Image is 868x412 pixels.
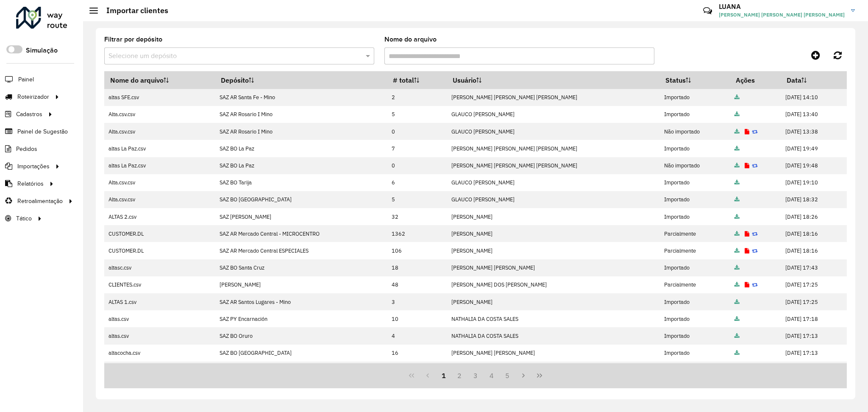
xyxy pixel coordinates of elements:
td: Importado [660,89,730,106]
td: SAZ AR Cordoba [215,362,387,379]
td: 5 [387,106,447,123]
h2: Importar clientes [98,6,168,15]
td: Importado [660,345,730,362]
td: [PERSON_NAME] [447,293,659,310]
td: Importado [660,140,730,157]
span: Painel de Sugestão [17,127,68,136]
th: Usuário [447,71,659,89]
td: SAZ AR Santa Fe - Mino [215,89,387,106]
td: SAZ PY Encarnación [215,310,387,327]
td: SAZ BO [GEOGRAPHIC_DATA] [215,345,387,362]
td: Alta.csv.csv [104,123,215,140]
td: [PERSON_NAME] [215,276,387,293]
td: [DATE] 19:10 [781,174,847,191]
td: SAZ AR Mercado Central ESPECIALES [215,242,387,259]
h3: LUANA [719,3,845,11]
td: Importado [660,327,730,344]
td: Não importado [660,157,730,174]
td: CUSTOMER.DL [104,242,215,259]
td: SAZ AR Rosario I Mino [215,123,387,140]
a: Reimportar [752,230,758,237]
span: Roteirizador [17,92,49,101]
button: 2 [451,367,467,384]
td: 0 [387,123,447,140]
a: Reimportar [752,247,758,254]
td: 18 [387,259,447,276]
td: NATHALIA DA COSTA SALES [447,362,659,379]
td: Importado [660,362,730,379]
td: [DATE] 18:16 [781,242,847,259]
a: Exibir log de erros [745,162,749,169]
td: 3 [387,293,447,310]
label: Filtrar por depósito [104,34,162,45]
a: Reimportar [752,162,758,169]
a: Exibir log de erros [745,281,749,288]
span: Painel [18,75,34,84]
td: SAZ BO [GEOGRAPHIC_DATA] [215,191,387,208]
td: SAZ [PERSON_NAME] [215,208,387,225]
td: [DATE] 18:16 [781,225,847,242]
td: [PERSON_NAME] [PERSON_NAME] [PERSON_NAME] [447,89,659,106]
td: Importado [660,293,730,310]
td: [DATE] 17:25 [781,293,847,310]
td: [PERSON_NAME] [447,225,659,242]
td: SAZ BO La Paz [215,140,387,157]
td: Importado [660,208,730,225]
span: Tático [16,214,32,223]
th: Depósito [215,71,387,89]
a: Arquivo completo [734,162,740,169]
td: SAZ AR Santos Lugares - Mino [215,293,387,310]
a: Arquivo completo [734,332,740,340]
td: GLAUCO [PERSON_NAME] [447,191,659,208]
td: 48 [387,276,447,293]
span: Cadastros [16,110,42,119]
td: [PERSON_NAME] [PERSON_NAME] [PERSON_NAME] [447,140,659,157]
button: Last Page [531,367,548,384]
span: Pedidos [16,145,37,153]
td: altas La Paz.csv [104,157,215,174]
td: SAZ BO Santa Cruz [215,259,387,276]
span: Retroalimentação [17,197,63,206]
td: 16 [387,345,447,362]
a: Exibir log de erros [745,230,749,237]
th: Ações [730,71,781,89]
td: [DATE] 19:48 [781,157,847,174]
td: SAZ BO Tarija [215,174,387,191]
span: Relatórios [17,179,44,188]
td: [DATE] 17:25 [781,276,847,293]
td: [DATE] 17:13 [781,345,847,362]
td: CLIENTES.csv [104,276,215,293]
td: 32 [387,208,447,225]
button: 1 [436,367,452,384]
td: 4 [387,362,447,379]
th: Status [660,71,730,89]
td: GLAUCO [PERSON_NAME] [447,106,659,123]
td: [DATE] 13:40 [781,106,847,123]
a: Arquivo completo [734,128,740,135]
td: 7 [387,140,447,157]
td: [DATE] 13:38 [781,123,847,140]
td: Parcialmente [660,225,730,242]
td: [DATE] 17:18 [781,310,847,327]
td: [PERSON_NAME] [PERSON_NAME] [PERSON_NAME] [447,157,659,174]
td: Alta.csv.csv [104,174,215,191]
td: altacocha.csv [104,345,215,362]
a: Arquivo completo [734,196,740,203]
a: Arquivo completo [734,230,740,237]
a: Reimportar [752,281,758,288]
a: Exibir log de erros [745,128,749,135]
td: [DATE] 17:02 [781,362,847,379]
td: [PERSON_NAME] [PERSON_NAME] [447,345,659,362]
td: [DATE] 18:26 [781,208,847,225]
a: Arquivo completo [734,349,740,356]
td: GLAUCO [PERSON_NAME] [447,174,659,191]
td: [DATE] 19:49 [781,140,847,157]
td: [PERSON_NAME] [447,242,659,259]
button: 5 [500,367,516,384]
a: Arquivo completo [734,179,740,186]
td: SAZ AR Rosario I Mino [215,106,387,123]
td: altas SFE.csv [104,89,215,106]
td: CUSTOMER.DL [104,225,215,242]
td: SAZ BO La Paz [215,157,387,174]
a: Exibir log de erros [745,247,749,254]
